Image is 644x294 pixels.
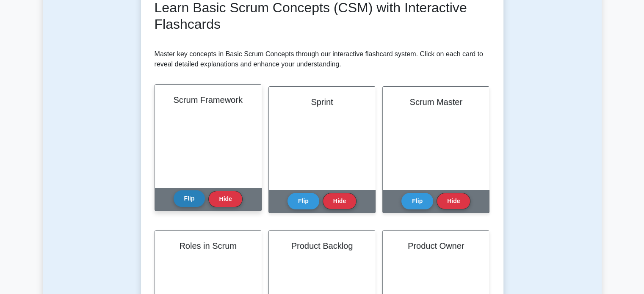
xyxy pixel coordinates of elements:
[208,191,242,207] button: Hide
[393,97,479,107] h2: Scrum Master
[393,241,479,251] h2: Product Owner
[165,95,251,105] h2: Scrum Framework
[165,241,251,251] h2: Roles in Scrum
[279,241,365,251] h2: Product Backlog
[174,190,205,207] button: Flip
[401,193,433,209] button: Flip
[279,97,365,107] h2: Sprint
[155,49,490,69] p: Master key concepts in Basic Scrum Concepts through our interactive flashcard system. Click on ea...
[323,193,357,209] button: Hide
[287,193,319,209] button: Flip
[437,193,470,209] button: Hide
